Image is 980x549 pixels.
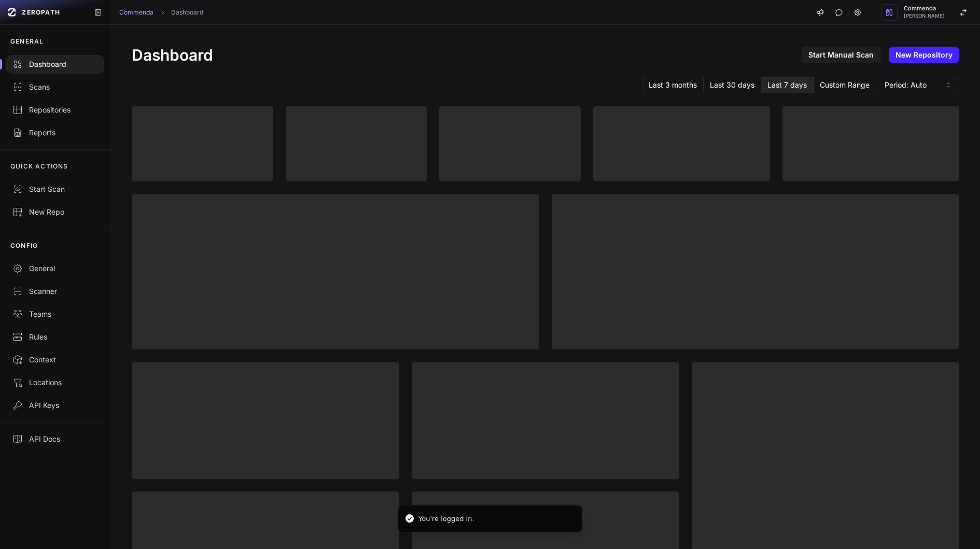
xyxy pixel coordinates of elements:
[12,332,98,342] div: Rules
[885,80,927,90] span: Period: Auto
[802,47,880,63] a: Start Manual Scan
[418,514,474,524] div: You're logged in.
[119,8,203,17] nav: breadcrumb
[12,184,98,194] div: Start Scan
[12,59,98,69] div: Dashboard
[12,105,98,115] div: Repositories
[12,355,98,365] div: Context
[904,6,945,11] span: Commenda
[12,309,98,319] div: Teams
[4,4,86,21] a: ZEROPATH
[889,47,959,63] a: New Repository
[12,434,98,444] div: API Docs
[119,8,153,17] a: Commenda
[12,263,98,274] div: General
[171,8,203,17] a: Dashboard
[159,9,166,16] svg: chevron right,
[132,46,213,64] h1: Dashboard
[22,8,60,17] span: ZEROPATH
[761,77,814,93] button: Last 7 days
[904,13,945,19] span: [PERSON_NAME]
[12,128,98,138] div: Reports
[814,77,876,93] button: Custom Range
[12,400,98,411] div: API Keys
[12,207,98,217] div: New Repo
[642,77,704,93] button: Last 3 months
[12,82,98,92] div: Scans
[944,81,953,89] svg: caret sort,
[704,77,761,93] button: Last 30 days
[10,242,38,250] p: CONFIG
[12,286,98,297] div: Scanner
[10,162,68,171] p: QUICK ACTIONS
[10,37,44,46] p: GENERAL
[12,377,98,388] div: Locations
